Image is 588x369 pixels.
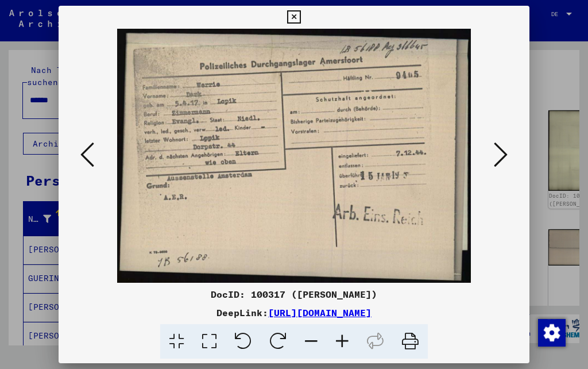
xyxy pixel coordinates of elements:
a: [URL][DOMAIN_NAME] [268,307,372,318]
div: DeepLink: [59,306,529,320]
div: DocID: 100317 ([PERSON_NAME]) [59,287,529,301]
div: Zustimmung ändern [537,318,565,346]
img: Zustimmung ändern [538,319,566,347]
img: 001.jpg [98,29,490,283]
